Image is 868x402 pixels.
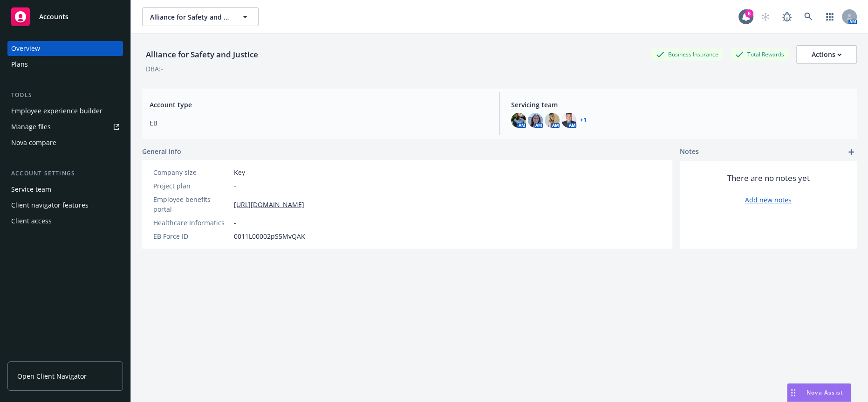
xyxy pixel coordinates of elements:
[17,371,87,381] span: Open Client Navigator
[727,173,810,184] span: There are no notes yet
[142,146,181,156] span: General info
[7,119,123,134] a: Manage files
[7,135,123,150] a: Nova compare
[745,9,753,18] div: 6
[150,118,488,128] span: EB
[153,218,230,228] div: Healthcare Informatics
[11,198,89,213] div: Client navigator features
[234,200,304,209] a: [URL][DOMAIN_NAME]
[799,7,818,26] a: Search
[11,119,51,134] div: Manage files
[511,100,850,110] span: Servicing team
[545,113,560,128] img: photo
[11,135,56,150] div: Nova compare
[756,7,775,26] a: Start snowing
[7,214,123,229] a: Client access
[812,46,841,63] div: Actions
[142,7,259,26] button: Alliance for Safety and Justice
[234,181,236,191] span: -
[11,214,52,229] div: Client access
[142,49,262,61] div: Alliance for Safety and Justice
[680,146,699,158] span: Notes
[528,113,543,128] img: photo
[11,104,103,118] div: Employee experience builder
[39,13,68,21] span: Accounts
[153,231,230,241] div: EB Force ID
[11,41,40,56] div: Overview
[234,167,245,177] span: Key
[150,100,488,110] span: Account type
[7,57,123,72] a: Plans
[745,195,792,205] a: Add new notes
[7,90,123,100] div: Tools
[561,113,576,128] img: photo
[153,181,230,191] div: Project plan
[820,7,839,26] a: Switch app
[7,198,123,213] a: Client navigator features
[11,57,28,72] div: Plans
[234,231,305,241] span: 0011L00002pS5MvQAK
[7,169,123,178] div: Account settings
[153,167,230,177] div: Company size
[7,104,123,118] a: Employee experience builder
[787,384,799,402] div: Drag to move
[7,4,123,30] a: Accounts
[778,7,796,26] a: Report a Bug
[153,194,230,214] div: Employee benefits portal
[651,49,723,60] div: Business Insurance
[731,49,789,60] div: Total Rewards
[580,118,587,123] a: +1
[511,113,526,128] img: photo
[234,218,236,228] span: -
[7,41,123,56] a: Overview
[150,12,231,22] span: Alliance for Safety and Justice
[787,383,851,402] button: Nova Assist
[846,146,857,158] a: add
[146,64,163,74] div: DBA: -
[806,388,843,396] span: Nova Assist
[11,182,51,197] div: Service team
[7,182,123,197] a: Service team
[796,45,857,64] button: Actions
